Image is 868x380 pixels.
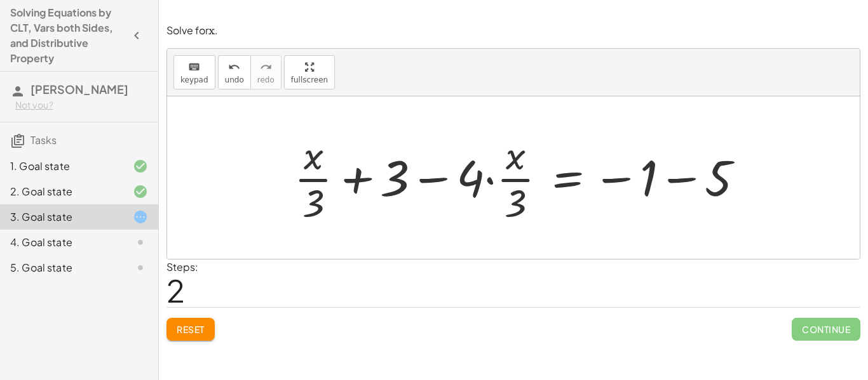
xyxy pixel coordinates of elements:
div: 4. Goal state [10,235,112,250]
button: fullscreen [284,55,335,89]
div: Not you? [15,99,148,112]
span: 2 [166,271,185,310]
i: Task finished and correct. [133,159,148,174]
i: undo [228,60,240,75]
i: Task started. [133,209,148,225]
button: keyboardkeypad [173,55,215,89]
div: 3. Goal state [10,209,112,225]
div: 2. Goal state [10,184,112,199]
span: x [208,23,215,37]
span: keypad [180,75,208,84]
label: Steps: [166,260,198,273]
button: undoundo [218,55,251,89]
span: undo [225,75,244,84]
span: Reset [177,324,205,335]
div: 5. Goal state [10,260,112,275]
span: Tasks [31,133,57,147]
i: Task finished and correct. [133,184,148,199]
button: Reset [166,318,215,341]
p: Solve for . [166,23,860,38]
button: redoredo [250,55,281,89]
span: redo [257,75,275,84]
i: keyboard [188,60,200,75]
i: Task not started. [133,235,148,250]
h4: Solving Equations by CLT, Vars both Sides, and Distributive Property [10,5,125,66]
span: fullscreen [291,75,328,84]
div: 1. Goal state [10,159,112,174]
i: Task not started. [133,260,148,275]
span: [PERSON_NAME] [31,82,128,96]
i: redo [260,60,272,75]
